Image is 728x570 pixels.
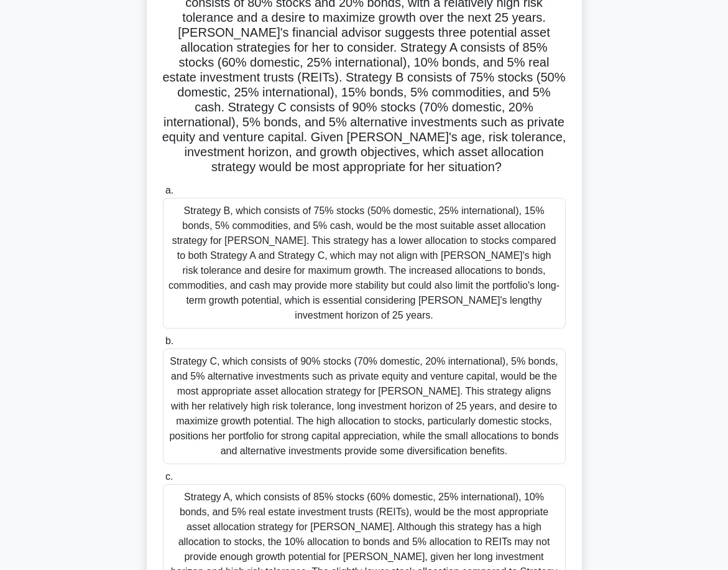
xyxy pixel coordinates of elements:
[165,471,173,482] span: c.
[165,185,173,195] span: a.
[163,348,566,464] div: Strategy C, which consists of 90% stocks (70% domestic, 20% international), 5% bonds, and 5% alte...
[165,335,173,346] span: b.
[163,198,566,329] div: Strategy B, which consists of 75% stocks (50% domestic, 25% international), 15% bonds, 5% commodi...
